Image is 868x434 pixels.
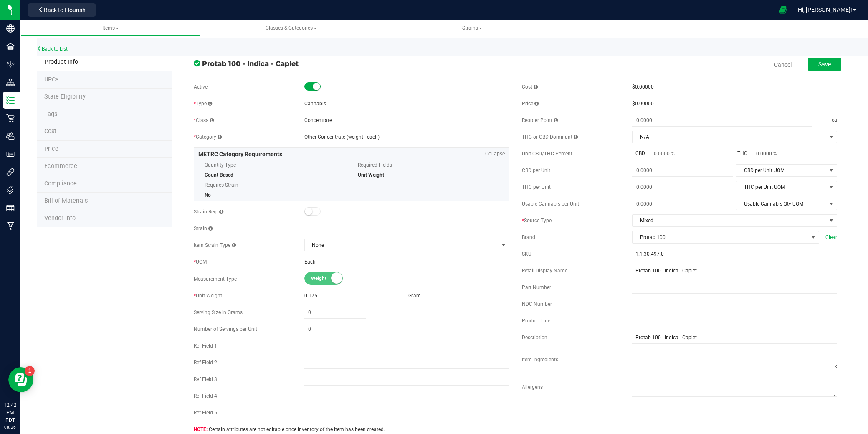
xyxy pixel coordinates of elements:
[205,172,233,178] span: Count Based
[774,2,792,18] span: Open Ecommerce Menu
[304,259,316,265] span: Each
[522,117,558,123] span: Reorder Point
[522,201,579,207] span: Usable Cannabis per Unit
[198,151,282,157] span: METRC Category Requirements
[736,165,826,176] span: CBD per Unit UOM
[6,222,15,230] inline-svg: Manufacturing
[194,360,217,365] span: Ref Field 2
[44,128,56,135] span: Cost
[752,148,814,160] input: 0.0000 %
[632,84,654,90] span: $0.00000
[798,6,852,13] span: Hi, [PERSON_NAME]!
[736,181,826,193] span: THC per Unit UOM
[522,151,572,157] span: Unit CBD/THC Percent
[826,131,837,143] span: select
[462,25,482,31] span: Strains
[522,134,578,140] span: THC or CBD Dominant
[194,376,217,382] span: Ref Field 3
[194,426,385,433] span: Certain attributes are not editable once inventory of the item has been created.
[304,117,332,123] span: Concentrate
[304,293,317,299] span: 0.175
[8,367,33,392] iframe: Resource center
[358,172,384,178] span: Unit Weight
[194,326,257,332] span: Number of Servings per Unit
[194,259,207,265] span: UOM
[44,197,88,204] span: Bill of Materials
[304,307,367,318] input: 0
[6,78,15,86] inline-svg: Distribution
[808,58,841,71] button: Save
[25,366,35,376] iframe: Resource center unread badge
[6,42,15,51] inline-svg: Facilities
[522,335,547,340] span: Description
[826,215,837,226] span: select
[650,148,712,160] input: 0.0000 %
[266,25,317,31] span: Classes & Categories
[522,168,550,173] span: CBD per Unit
[522,384,543,390] span: Allergens
[194,117,214,123] span: Class
[818,61,831,68] span: Save
[522,218,552,223] span: Source Type
[522,268,567,274] span: Retail Display Name
[522,284,551,290] span: Part Number
[6,168,15,176] inline-svg: Integrations
[44,7,86,13] span: Back to Flourish
[194,84,208,90] span: Active
[194,276,237,282] span: Measurement Type
[826,165,837,176] span: select
[6,186,15,194] inline-svg: Tags
[37,46,68,52] a: Back to List
[44,76,58,83] span: Tag
[194,293,222,299] span: Unit Weight
[205,192,211,198] span: No
[194,134,222,140] span: Category
[311,272,349,284] span: Weight
[522,84,538,90] span: Cost
[194,310,243,315] span: Serving Size in Grams
[633,231,808,243] span: Protab 100
[6,132,15,140] inline-svg: Users
[194,59,200,68] span: In Sync
[304,101,326,107] span: Cannabis
[194,343,217,349] span: Ref Field 1
[633,131,826,143] span: N/A
[202,58,509,69] span: Protab 100 - Indica - Caplet
[194,393,217,399] span: Ref Field 4
[832,114,837,127] span: ea
[632,150,648,157] span: CBD
[774,61,792,69] a: Cancel
[44,215,76,222] span: Vendor Info
[522,234,535,240] span: Brand
[734,150,751,157] span: THC
[632,101,654,107] span: $0.00000
[826,181,837,193] span: select
[304,134,380,140] span: Other Concentrate (weight - each)
[522,101,539,107] span: Price
[522,357,558,363] span: Item Ingredients
[304,323,367,335] input: 0
[205,179,345,191] span: Requires Strain
[6,150,15,158] inline-svg: User Roles
[194,242,236,248] span: Item Strain Type
[522,301,552,307] span: NDC Number
[825,233,837,241] span: Clear
[194,226,213,231] span: Strain
[6,114,15,122] inline-svg: Retail
[28,3,96,17] button: Back to Flourish
[408,293,421,299] span: Gram
[632,165,733,176] input: 0.0000
[194,101,212,107] span: Type
[6,24,15,33] inline-svg: Company
[194,410,217,416] span: Ref Field 5
[6,96,15,104] inline-svg: Inventory
[45,58,78,66] span: Product Info
[6,60,15,69] inline-svg: Configuration
[4,424,16,430] p: 08/26
[194,209,223,215] span: Strain Req.
[44,145,58,152] span: Price
[102,25,119,31] span: Items
[44,93,86,100] span: Tag
[6,204,15,212] inline-svg: Reports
